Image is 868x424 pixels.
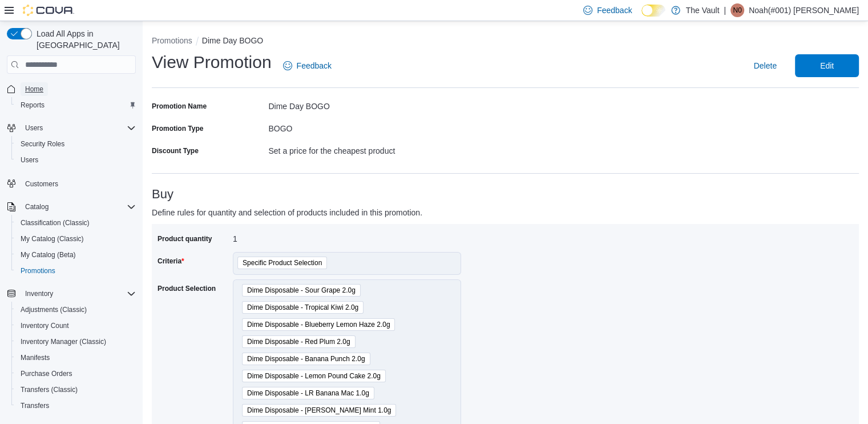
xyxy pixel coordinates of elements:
button: Manifests [11,350,140,366]
span: Reports [16,98,136,112]
span: Promotions [21,266,55,275]
button: Purchase Orders [11,366,140,382]
label: Promotion Type [152,124,203,133]
span: My Catalog (Classic) [21,234,84,243]
a: Transfers (Classic) [16,383,82,397]
span: Dime Disposable - Red Plum 2.0g [247,336,350,347]
label: Promotion Name [152,102,207,111]
a: Customers [21,177,63,191]
a: Classification (Classic) [16,216,94,230]
img: Cova [23,5,74,16]
span: Catalog [25,202,49,211]
span: Purchase Orders [16,367,136,381]
span: Users [25,123,43,133]
a: Home [21,82,48,96]
span: Classification (Classic) [16,216,136,230]
a: Security Roles [16,137,69,151]
span: Inventory Manager (Classic) [16,335,136,349]
span: Transfers (Classic) [21,385,78,394]
a: My Catalog (Classic) [16,232,88,246]
span: Specific Product Selection [243,257,322,269]
span: My Catalog (Beta) [16,248,136,262]
span: Users [16,153,136,167]
span: Dime Disposable - Tropical Kiwi 2.0g [247,302,358,313]
p: Noah(#001) [PERSON_NAME] [749,3,859,17]
button: Catalog [2,199,140,215]
span: Dime Disposable - LR Kush Mint 1.0g [242,404,396,417]
a: Inventory Manager (Classic) [16,335,111,349]
span: Specific Product Selection [237,257,327,269]
span: Transfers [16,399,136,413]
span: Dime Disposable - LR Banana Mac 1.0g [247,387,369,399]
span: Dime Disposable - LR Banana Mac 1.0g [242,387,374,399]
span: My Catalog (Beta) [21,250,76,259]
a: Promotions [16,264,60,278]
span: Dime Disposable - Blueberry Lemon Haze 2.0g [247,319,390,330]
button: Security Roles [11,136,140,152]
a: Feedback [278,54,336,77]
span: Home [25,85,43,94]
a: Transfers [16,399,54,413]
span: Feedback [597,5,632,16]
span: Edit [820,60,834,71]
span: Dime Disposable - Lemon Pound Cake 2.0g [247,370,381,382]
button: Users [21,121,47,135]
div: 1 [233,230,386,243]
span: Dime Disposable - [PERSON_NAME] Mint 1.0g [247,405,391,416]
h1: View Promotion [152,51,272,74]
span: Dime Disposable - Lemon Pound Cake 2.0g [242,370,386,382]
button: Promotions [152,36,192,45]
span: Reports [21,101,45,110]
button: Users [2,120,140,136]
label: Product quantity [158,234,212,243]
span: Feedback [297,60,332,71]
div: Dime Day BOGO [268,97,505,111]
p: Define rules for quantity and selection of products included in this promotion. [152,206,682,219]
span: Promotions [16,264,136,278]
button: Customers [2,175,140,191]
button: Home [2,81,140,97]
span: Security Roles [16,137,136,151]
span: Inventory [25,289,53,298]
a: My Catalog (Beta) [16,248,80,262]
button: Inventory [2,286,140,302]
label: Criteria [158,257,184,266]
a: Inventory Count [16,319,74,333]
span: Catalog [21,200,136,214]
button: Dime Day BOGO [202,36,263,45]
span: Load All Apps in [GEOGRAPHIC_DATA] [32,28,136,51]
span: Security Roles [21,139,64,149]
span: Inventory Count [16,319,136,333]
span: Transfers (Classic) [16,383,136,397]
label: Discount Type [152,146,199,155]
button: Delete [749,54,781,77]
p: | [724,3,726,17]
button: My Catalog (Classic) [11,231,140,247]
h3: Buy [152,187,859,201]
span: Dime Disposable - Banana Punch 2.0g [247,353,365,365]
span: Home [21,82,136,96]
button: Edit [795,54,859,77]
nav: An example of EuiBreadcrumbs [152,35,859,49]
span: Inventory Count [21,321,69,330]
a: Adjustments (Classic) [16,303,91,317]
button: Promotions [11,263,140,279]
span: My Catalog (Classic) [16,232,136,246]
span: Classification (Classic) [21,218,90,227]
button: Inventory Manager (Classic) [11,334,140,350]
span: Transfers [21,401,49,410]
span: Customers [21,176,136,190]
label: Product Selection [158,284,216,293]
a: Users [16,153,43,167]
span: Users [21,121,136,135]
span: Dime Disposable - Blueberry Lemon Haze 2.0g [242,318,395,331]
span: Manifests [16,351,136,365]
span: Dime Disposable - Tropical Kiwi 2.0g [242,301,364,314]
span: Inventory [21,287,136,301]
button: Transfers (Classic) [11,382,140,398]
span: Adjustments (Classic) [16,303,136,317]
span: Delete [754,60,777,71]
button: My Catalog (Beta) [11,247,140,263]
button: Adjustments (Classic) [11,302,140,318]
